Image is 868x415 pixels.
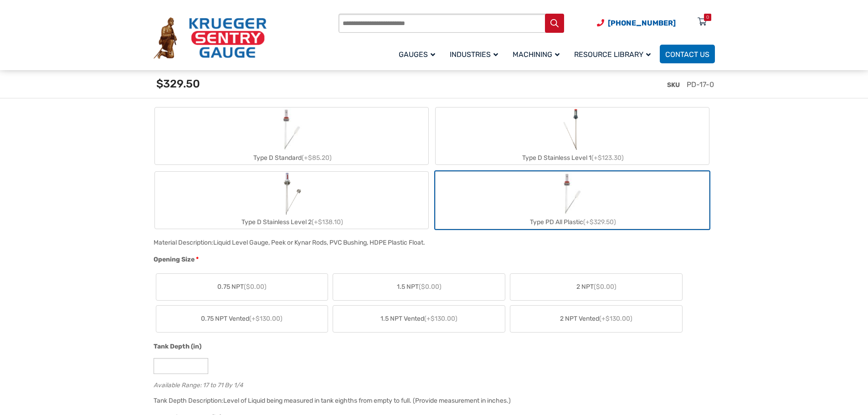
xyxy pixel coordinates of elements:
[507,43,569,65] a: Machining
[201,314,282,323] span: 0.75 NPT Vented
[597,17,676,29] a: Phone Number (920) 434-8860
[223,397,511,405] div: Level of Liquid being measured in tank eighths from empty to full. (Provide measurement in inches.)
[687,80,714,89] span: PD-17-0
[155,172,428,229] label: Type D Stainless Level 2
[444,43,507,65] a: Industries
[560,108,584,151] img: Chemical Sight Gauge
[155,215,428,229] div: Type D Stainless Level 2
[393,43,444,65] a: Gauges
[436,215,709,229] div: Type PD All Plastic
[667,81,680,89] span: SKU
[155,151,428,164] div: Type D Standard
[154,343,201,350] span: Tank Depth (in)
[244,283,267,291] span: ($0.00)
[419,283,442,291] span: ($0.00)
[560,314,632,323] span: 2 NPT Vented
[569,43,660,65] a: Resource Library
[665,50,709,59] span: Contact Us
[706,14,709,21] div: 0
[574,50,651,59] span: Resource Library
[312,218,343,226] span: (+$138.10)
[154,17,267,59] img: Krueger Sentry Gauge
[397,282,442,292] span: 1.5 NPT
[583,218,616,226] span: (+$329.50)
[399,50,435,59] span: Gauges
[154,397,223,405] span: Tank Depth Description:
[599,315,632,323] span: (+$130.00)
[217,282,267,292] span: 0.75 NPT
[594,283,616,291] span: ($0.00)
[249,315,282,323] span: (+$130.00)
[154,379,710,388] div: Available Range: 17 to 71 By 1/4
[154,239,213,246] span: Material Description:
[660,45,715,63] a: Contact Us
[591,154,624,162] span: (+$123.30)
[513,50,560,59] span: Machining
[576,282,616,292] span: 2 NPT
[302,154,332,162] span: (+$85.20)
[436,151,709,164] div: Type D Stainless Level 1
[450,50,498,59] span: Industries
[608,19,676,27] span: [PHONE_NUMBER]
[436,108,709,164] label: Type D Stainless Level 1
[213,239,425,246] div: Liquid Level Gauge, Peek or Kynar Rods, PVC Bushing, HDPE Plastic Float.
[380,314,457,323] span: 1.5 NPT Vented
[155,108,428,164] label: Type D Standard
[154,256,195,263] span: Opening Size
[424,315,457,323] span: (+$130.00)
[436,172,709,229] label: Type PD All Plastic
[196,255,199,264] abbr: required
